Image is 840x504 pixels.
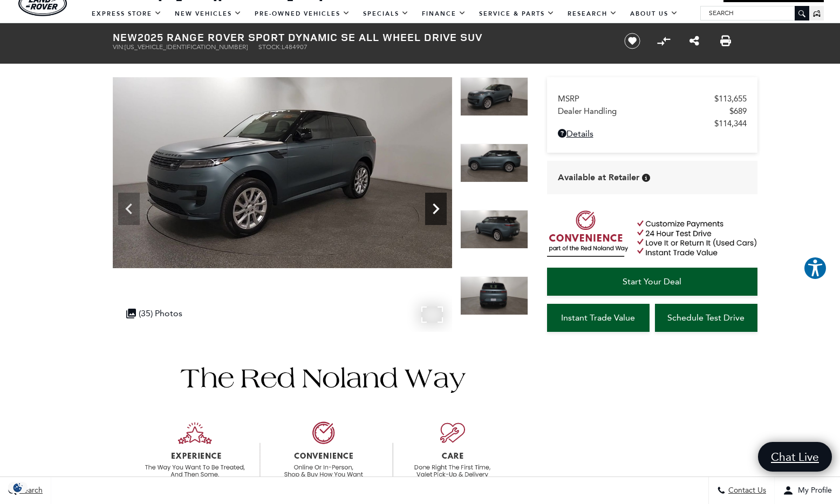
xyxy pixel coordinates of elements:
[655,33,672,49] button: Compare Vehicle
[624,4,685,23] a: About Us
[720,35,731,47] a: Print this New 2025 Range Rover Sport Dynamic SE All Wheel Drive SUV
[794,486,832,495] span: My Profile
[623,276,681,287] span: Start Your Deal
[415,4,473,23] a: Finance
[282,43,308,51] span: L484907
[460,210,528,249] img: New 2025 Giola Green LAND ROVER Dynamic SE image 6
[113,30,138,44] strong: New
[460,144,528,182] img: New 2025 Giola Green LAND ROVER Dynamic SE image 5
[85,4,685,23] nav: Main Navigation
[5,482,30,493] section: Click to Open Cookie Consent Modal
[758,442,832,472] a: Chat Live
[460,276,528,315] img: New 2025 Giola Green LAND ROVER Dynamic SE image 7
[689,35,699,47] a: Share this New 2025 Range Rover Sport Dynamic SE All Wheel Drive SUV
[620,32,644,50] button: Save vehicle
[558,106,747,116] a: Dealer Handling $689
[168,4,248,23] a: New Vehicles
[121,303,188,324] div: (35) Photos
[655,304,757,332] a: Schedule Test Drive
[766,449,824,464] span: Chat Live
[775,477,840,504] button: Open user profile menu
[701,6,809,19] input: Search
[460,77,528,116] img: New 2025 Giola Green LAND ROVER Dynamic SE image 4
[357,4,415,23] a: Specials
[803,256,827,282] aside: Accessibility Help Desk
[561,4,624,23] a: Research
[558,94,747,104] a: MSRP $113,655
[85,4,168,23] a: EXPRESS STORE
[258,43,282,51] span: Stock:
[642,174,650,182] div: Vehicle is in stock and ready for immediate delivery. Due to demand, availability is subject to c...
[248,4,357,23] a: Pre-Owned Vehicles
[714,119,747,128] span: $114,344
[125,43,248,51] span: [US_VEHICLE_IDENTIFICATION_NUMBER]
[5,482,30,493] img: Opt-Out Icon
[118,193,140,225] div: Previous
[558,106,729,116] span: Dealer Handling
[667,312,745,323] span: Schedule Test Drive
[473,4,561,23] a: Service & Parts
[558,172,639,183] span: Available at Retailer
[113,31,606,43] h1: 2025 Range Rover Sport Dynamic SE All Wheel Drive SUV
[558,128,747,139] a: Details
[726,486,766,495] span: Contact Us
[558,94,714,104] span: MSRP
[113,77,452,268] img: New 2025 Giola Green LAND ROVER Dynamic SE image 4
[714,94,747,104] span: $113,655
[729,106,747,116] span: $689
[561,312,635,323] span: Instant Trade Value
[558,119,747,128] a: $114,344
[547,268,757,296] a: Start Your Deal
[425,193,447,225] div: Next
[547,304,650,332] a: Instant Trade Value
[803,256,827,280] button: Explore your accessibility options
[113,43,125,51] span: VIN:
